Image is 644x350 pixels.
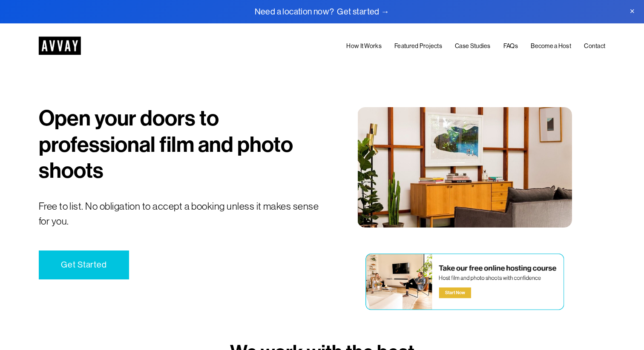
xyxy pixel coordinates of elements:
[584,41,605,51] a: Contact
[39,250,129,279] a: Get Started
[455,41,490,51] a: Case Studies
[39,199,320,229] p: Free to list. No obligation to accept a booking unless it makes sense for you.
[394,41,442,51] a: Featured Projects
[39,37,81,55] img: AVVAY - The First Nationwide Location Scouting Co.
[346,41,381,51] a: How It Works
[531,41,571,51] a: Become a Host
[39,105,320,183] h1: Open your doors to professional film and photo shoots
[503,41,518,51] a: FAQs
